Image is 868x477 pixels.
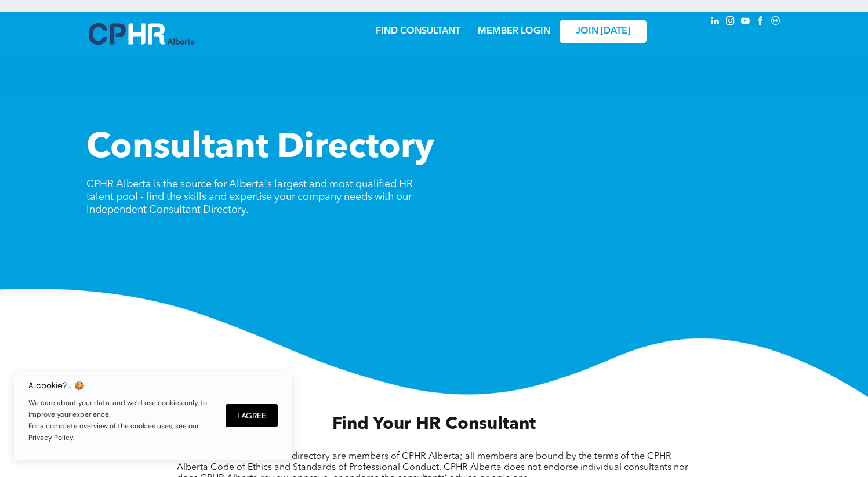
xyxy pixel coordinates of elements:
a: MEMBER LOGIN [478,27,550,36]
a: Social network [769,14,782,30]
span: CPHR Alberta is the source for Alberta's largest and most qualified HR talent pool - find the ski... [86,179,413,215]
img: A blue and white logo for cp alberta [89,23,194,45]
a: instagram [724,14,737,30]
span: JOIN [DATE] [576,26,630,37]
a: facebook [754,14,767,30]
a: youtube [739,14,752,30]
a: linkedin [709,14,722,30]
span: Find Your HR Consultant [332,416,536,433]
h6: A cookie?.. 🍪 [28,381,214,390]
a: FIND CONSULTANT [376,27,460,36]
span: Consultant Directory [86,131,434,166]
p: We care about your data, and we’d use cookies only to improve your experience. For a complete ove... [28,397,214,443]
button: I Agree [226,404,278,427]
a: JOIN [DATE] [560,20,647,43]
